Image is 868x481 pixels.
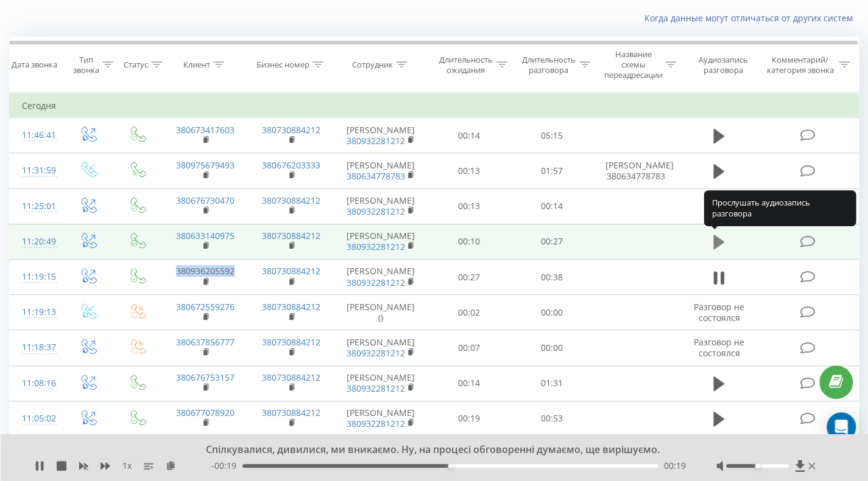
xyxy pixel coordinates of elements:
div: Бизнес номер [256,60,309,70]
td: [PERSON_NAME] 380634778783 [593,153,679,189]
div: 11:05:02 [22,407,51,431]
a: 380676730470 [176,195,235,206]
div: 11:20:49 [22,230,51,254]
div: 11:46:41 [22,123,51,147]
td: 01:57 [510,153,593,189]
a: 380730884212 [262,124,320,136]
td: 00:19 [427,401,510,436]
div: Длительность разговора [521,55,576,75]
td: [PERSON_NAME] [334,330,427,365]
div: 11:08:16 [22,372,51,395]
div: 11:18:37 [22,336,51,359]
a: 380730884212 [262,407,320,418]
a: 380673417603 [176,124,235,136]
td: 00:27 [510,224,593,259]
div: Accessibility label [755,463,760,468]
a: 380677078920 [176,407,235,418]
div: 11:31:59 [22,159,51,182]
td: [PERSON_NAME] [334,260,427,295]
td: [PERSON_NAME] () [334,295,427,330]
div: Open Intercom Messenger [827,412,856,441]
td: [PERSON_NAME] [334,153,427,189]
div: Прослушать аудиозапись разговора [704,190,856,226]
a: 380730884212 [262,265,320,277]
td: 00:00 [510,330,593,365]
a: 380676753157 [176,372,235,383]
a: 380730884212 [262,372,320,383]
td: 00:13 [427,153,510,189]
div: Комментарий/категория звонка [764,55,836,75]
a: 380637856777 [176,336,235,348]
a: 380932281212 [347,135,405,147]
td: [PERSON_NAME] [334,118,427,153]
a: 380932281212 [347,418,405,429]
td: 00:10 [427,224,510,259]
td: [PERSON_NAME] [334,365,427,401]
a: 380932281212 [347,206,405,217]
div: Accessibility label [448,463,453,468]
a: 380633140975 [176,230,235,241]
div: Дата звонка [12,60,57,70]
div: Сотрудник [352,60,393,70]
td: 05:15 [510,118,593,153]
div: Спілкувалися, дивилися, ми вникаємо. Ну, на процесі обговоренні думаємо, ще вирішуємо. [113,443,740,457]
a: 380932281212 [347,241,405,252]
div: Тип звонка [73,55,99,75]
td: 00:02 [427,295,510,330]
div: Длительность ожидания [438,55,493,75]
td: 00:27 [427,260,510,295]
div: Статус [124,60,148,70]
a: 380932281212 [347,382,405,394]
div: 11:19:13 [22,300,51,324]
div: Клиент [183,60,210,70]
td: Сегодня [10,94,859,118]
td: 00:14 [510,189,593,224]
a: Когда данные могут отличаться от других систем [644,12,859,24]
a: 380730884212 [262,336,320,348]
a: 380730884212 [262,301,320,313]
span: 00:19 [664,460,686,472]
div: 11:25:01 [22,195,51,218]
span: - 00:19 [211,460,242,472]
div: Аудиозапись разговора [690,55,756,75]
div: Название схемы переадресации [604,49,662,80]
td: [PERSON_NAME] [334,401,427,436]
td: [PERSON_NAME] [334,224,427,259]
td: 00:07 [427,330,510,365]
td: 00:00 [510,295,593,330]
span: 1 x [122,460,132,472]
a: 380936205592 [176,265,235,277]
a: 380730884212 [262,195,320,206]
a: 380730884212 [262,230,320,241]
span: Разговор не состоялся [694,336,744,359]
td: 00:53 [510,401,593,436]
span: Разговор не состоялся [694,301,744,324]
a: 380676203333 [262,159,320,171]
td: 00:14 [427,365,510,401]
td: 01:31 [510,365,593,401]
a: 380975679493 [176,159,235,171]
a: 380932281212 [347,347,405,359]
a: 380634778783 [347,170,405,182]
td: [PERSON_NAME] [334,189,427,224]
a: 380672559276 [176,301,235,313]
td: 00:13 [427,189,510,224]
td: 00:38 [510,260,593,295]
a: 380932281212 [347,277,405,288]
div: 11:19:15 [22,265,51,289]
td: 00:14 [427,118,510,153]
